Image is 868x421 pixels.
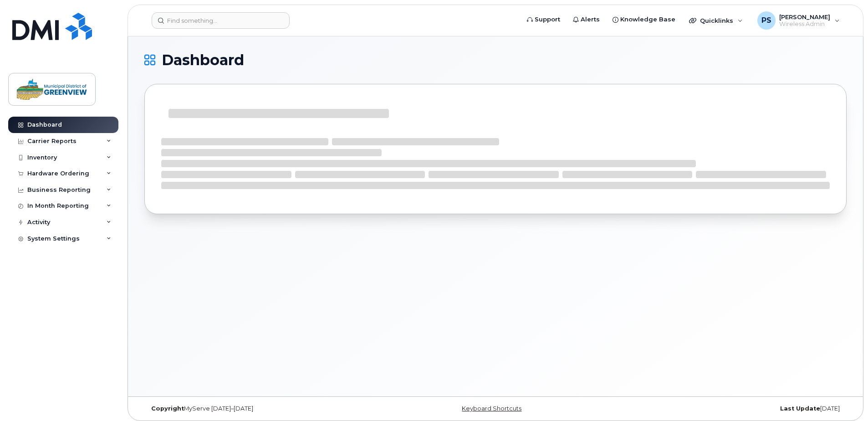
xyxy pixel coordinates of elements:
strong: Copyright [151,405,184,412]
div: [DATE] [613,405,847,412]
span: Dashboard [162,53,244,67]
a: Keyboard Shortcuts [462,405,521,412]
strong: Last Update [780,405,820,412]
div: MyServe [DATE]–[DATE] [144,405,378,412]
